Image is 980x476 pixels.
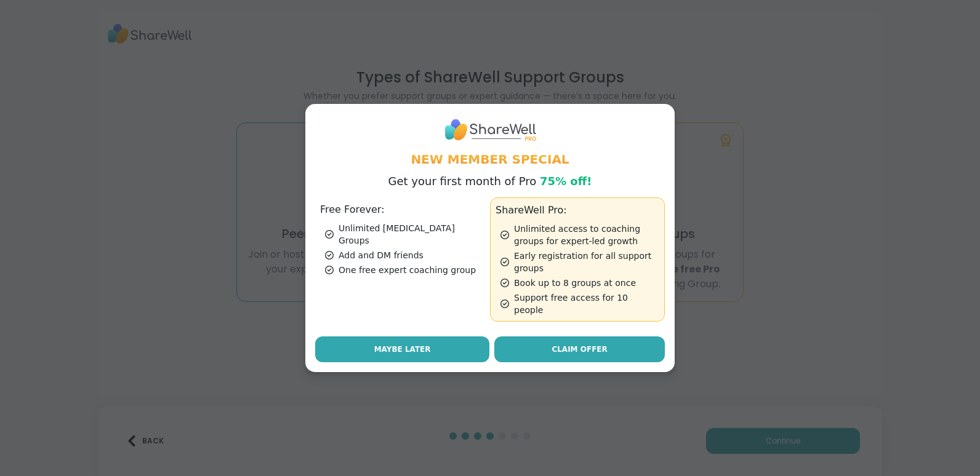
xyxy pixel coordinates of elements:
div: Unlimited [MEDICAL_DATA] Groups [325,222,485,247]
span: 75% off! [540,175,592,188]
h3: Free Forever: [320,202,485,217]
a: Claim Offer [494,336,665,362]
h3: ShareWell Pro: [496,203,659,218]
div: Book up to 8 groups at once [500,277,659,289]
div: Unlimited access to coaching groups for expert-led growth [500,223,659,247]
p: Get your first month of Pro [388,173,592,190]
div: One free expert coaching group [325,264,485,276]
h1: New Member Special [315,151,665,168]
div: Add and DM friends [325,249,485,261]
button: Maybe Later [315,336,489,362]
span: Maybe Later [374,344,431,355]
img: ShareWell Logo [444,114,536,145]
div: Support free access for 10 people [500,292,659,316]
span: Claim Offer [552,344,607,355]
div: Early registration for all support groups [500,250,659,274]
